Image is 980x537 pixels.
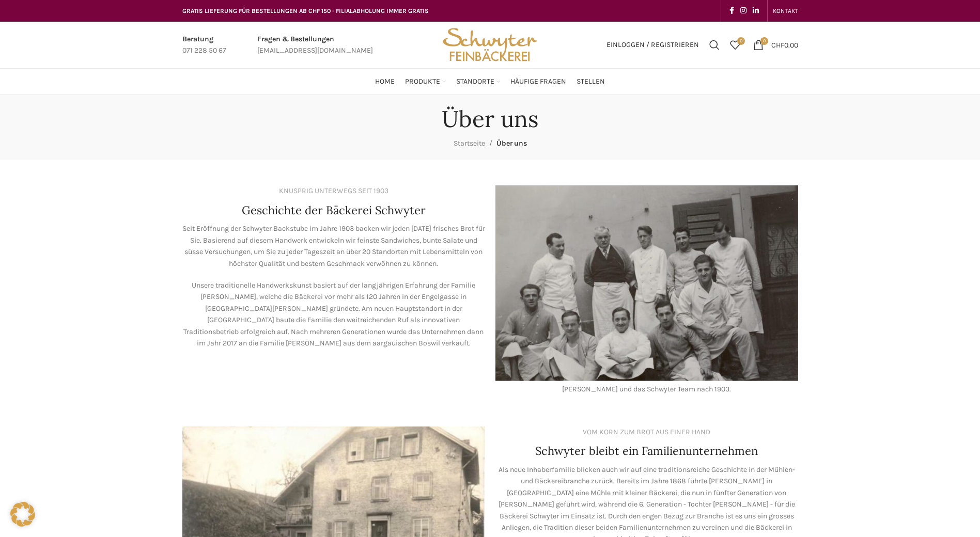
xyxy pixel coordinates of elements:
[439,40,540,49] a: Site logo
[405,77,440,87] span: Produkte
[704,35,725,55] a: Suchen
[577,77,605,87] span: Stellen
[737,4,750,18] a: Instagram social link
[405,71,446,92] a: Produkte
[535,443,758,459] h4: Schwyter bleibt ein Familienunternehmen
[583,427,710,438] div: VOM KORN ZUM BROT AUS EINER HAND
[725,35,745,55] a: 0
[454,139,485,148] a: Startseite
[510,77,566,87] span: Häufige Fragen
[439,22,540,68] img: Bäckerei Schwyter
[375,77,395,87] span: Home
[182,34,226,57] a: Infobox link
[242,202,426,218] h4: Geschichte der Bäckerei Schwyter
[456,71,500,92] a: Standorte
[768,1,803,21] div: Secondary navigation
[773,7,798,14] span: KONTAKT
[606,41,699,49] span: Einloggen / Registrieren
[182,7,429,14] span: GRATIS LIEFERUNG FÜR BESTELLUNGEN AB CHF 150 - FILIALABHOLUNG IMMER GRATIS
[495,384,798,395] div: [PERSON_NAME] und das Schwyter Team nach 1903.
[442,105,538,133] h1: Über uns
[182,223,485,270] p: Seit Eröffnung der Schwyter Backstube im Jahre 1903 backen wir jeden [DATE] frisches Brot für Sie...
[577,71,605,92] a: Stellen
[177,71,803,92] div: Main navigation
[726,4,737,18] a: Facebook social link
[456,77,494,87] span: Standorte
[771,40,798,49] bdi: 0.00
[496,139,527,148] span: Über uns
[760,37,768,45] span: 0
[773,1,798,21] a: KONTAKT
[510,71,566,92] a: Häufige Fragen
[737,37,745,45] span: 0
[750,4,762,18] a: Linkedin social link
[257,34,373,57] a: Infobox link
[725,35,745,55] div: Meine Wunschliste
[771,40,784,49] span: CHF
[375,71,395,92] a: Home
[748,35,803,55] a: 0 CHF0.00
[601,35,704,55] a: Einloggen / Registrieren
[279,185,388,197] div: KNUSPRIG UNTERWEGS SEIT 1903
[182,280,485,349] p: Unsere traditionelle Handwerkskunst basiert auf der langjährigen Erfahrung der Familie [PERSON_NA...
